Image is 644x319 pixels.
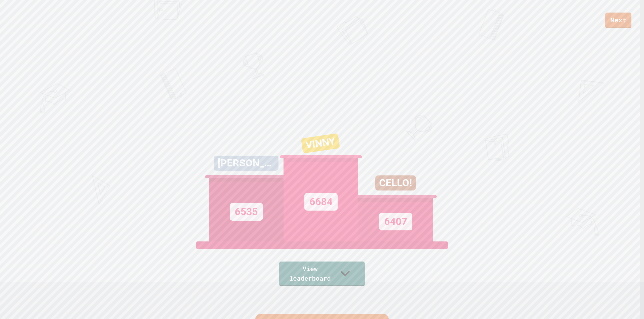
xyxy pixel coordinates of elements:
div: 6535 [230,203,263,221]
div: 6684 [304,193,338,211]
a: Next [605,13,631,28]
div: CELLO! [375,175,416,190]
div: [PERSON_NAME] [214,156,278,171]
a: View leaderboard [279,262,365,286]
div: VINNY [301,133,340,154]
div: 6407 [379,213,412,230]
